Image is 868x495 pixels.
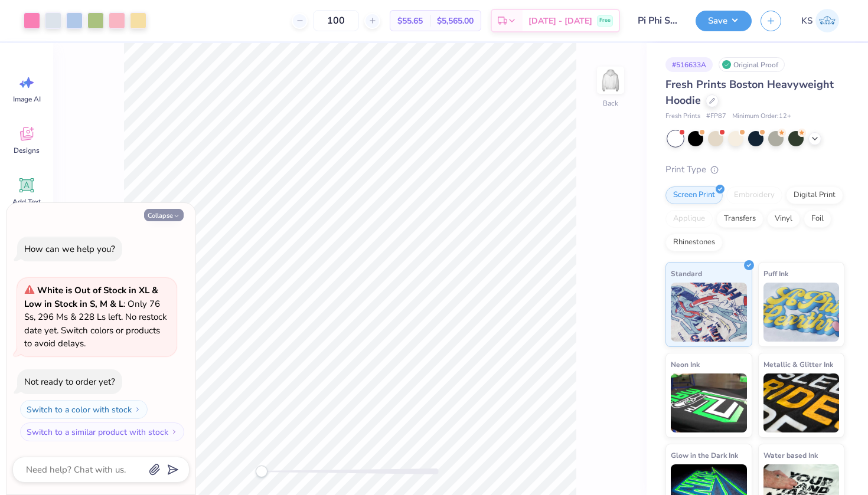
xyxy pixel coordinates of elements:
span: Minimum Order: 12 + [732,112,791,122]
span: Add Text [12,197,41,206]
input: Untitled Design [629,9,687,32]
div: Rhinestones [665,234,723,251]
span: Metallic & Glitter Ink [763,358,833,371]
a: KS [796,9,844,32]
span: [DATE] - [DATE] [528,15,592,27]
img: Switch to a color with stock [134,406,141,413]
img: Puff Ink [763,283,840,342]
span: Glow in the Dark Ink [671,449,738,461]
div: Transfers [716,210,763,228]
span: Free [599,17,611,25]
img: Neon Ink [671,373,747,432]
span: Neon Ink [671,358,700,371]
div: Original Proof [719,57,785,72]
span: Standard [671,267,702,280]
div: # 516633A [665,57,713,72]
div: How can we help you? [24,243,115,255]
span: Image AI [13,94,41,104]
span: # FP87 [706,112,726,122]
div: Accessibility label [256,466,267,477]
div: Not ready to order yet? [24,376,115,388]
span: $55.65 [397,15,423,27]
div: Print Type [665,163,844,176]
img: Standard [671,283,747,342]
div: Vinyl [767,210,800,228]
div: Foil [804,210,831,228]
div: Back [603,98,618,109]
span: : Only 76 Ss, 296 Ms & 228 Ls left. No restock date yet. Switch colors or products to avoid delays. [24,284,167,349]
img: Metallic & Glitter Ink [763,373,840,432]
span: $5,565.00 [437,15,474,27]
img: Back [599,68,622,92]
div: Embroidery [726,186,782,204]
button: Save [696,11,752,31]
span: KS [801,14,812,28]
img: Kate Salamone [815,9,839,32]
button: Switch to a color with stock [20,400,148,419]
strong: White is Out of Stock in XL & Low in Stock in S, M & L [24,284,158,310]
span: Designs [14,146,40,155]
button: Switch to a similar product with stock [20,422,184,441]
span: Puff Ink [763,267,788,280]
div: Screen Print [665,186,723,204]
img: Switch to a similar product with stock [171,428,178,435]
span: Fresh Prints Boston Heavyweight Hoodie [665,77,834,107]
span: Water based Ink [763,449,818,461]
div: Digital Print [786,186,843,204]
button: Collapse [144,209,184,221]
span: Fresh Prints [665,112,700,122]
input: – – [313,10,359,31]
div: Applique [665,210,713,228]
